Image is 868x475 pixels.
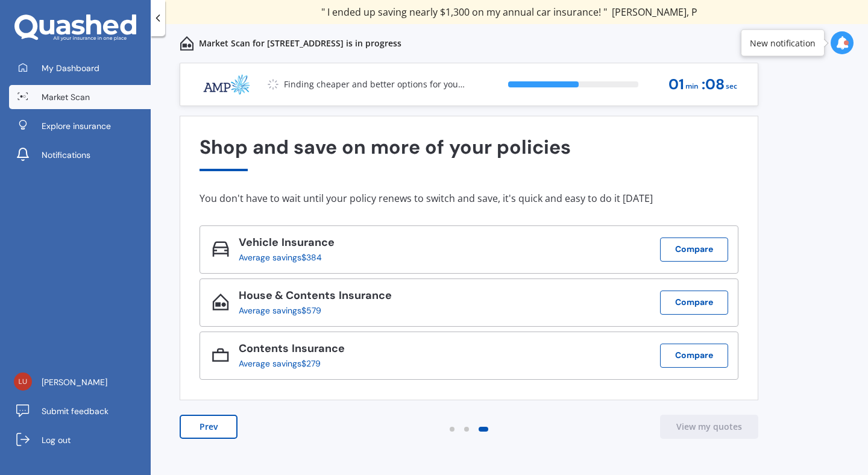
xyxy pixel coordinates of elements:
button: Compare [660,344,728,368]
div: Average savings $579 [239,306,382,315]
img: House & Contents_icon [212,294,229,310]
div: Average savings $279 [239,359,335,368]
span: My Dashboard [42,62,99,74]
span: Log out [42,434,71,446]
span: 01 [668,77,684,93]
div: Average savings $384 [239,253,325,262]
span: [PERSON_NAME] [42,376,107,388]
a: Notifications [9,143,151,167]
span: sec [726,78,737,95]
span: Insurance [336,288,392,303]
img: d253ceb58185bab513ae6a6b324ae1d9 [14,373,32,391]
a: Explore insurance [9,114,151,138]
button: Compare [660,291,728,315]
span: Insurance [278,235,335,250]
a: Log out [9,428,151,452]
a: My Dashboard [9,56,151,80]
div: You don't have to wait until your policy renews to switch and save, it's quick and easy to do it ... [200,192,738,204]
p: Finding cheaper and better options for you... [284,78,465,90]
button: Prev [180,415,237,439]
span: min [685,78,699,95]
span: Market Scan [42,91,90,103]
img: Contents_icon [212,347,229,363]
a: Submit feedback [9,399,151,423]
div: Contents [239,342,345,359]
span: Explore insurance [42,120,111,132]
div: House & Contents [239,289,392,306]
span: Notifications [42,149,90,161]
p: Market Scan for [STREET_ADDRESS] is in progress [199,37,401,49]
button: Compare [660,237,728,262]
div: Vehicle [239,236,335,253]
div: Shop and save on more of your policies [200,136,738,171]
span: Insurance [289,341,345,356]
img: Vehicle_icon [212,241,229,257]
span: Submit feedback [42,405,108,417]
span: : 08 [702,77,725,93]
a: Market Scan [9,85,151,109]
button: View my quotes [660,415,758,439]
div: New notification [750,37,816,49]
img: home-and-contents.b802091223b8502ef2dd.svg [180,36,194,51]
a: [PERSON_NAME] [9,370,151,394]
